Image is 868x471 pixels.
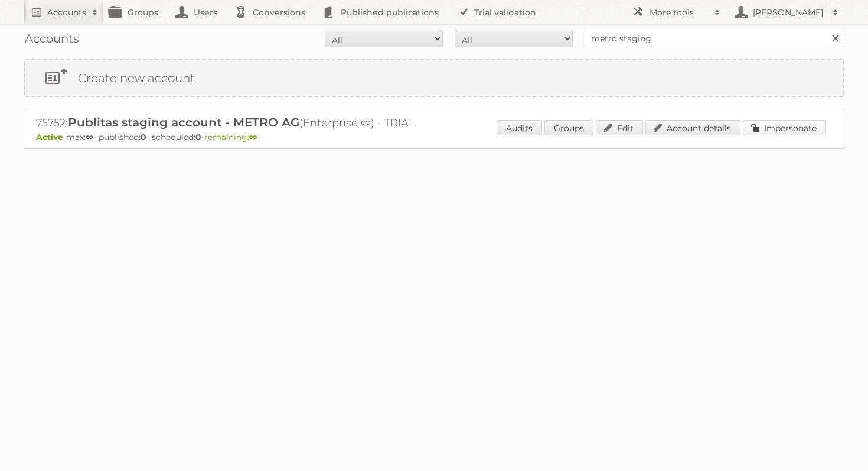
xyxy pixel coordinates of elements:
[141,132,146,142] strong: 0
[36,115,449,131] h2: 75752: (Enterprise ∞) - TRIAL
[47,7,86,18] h2: Accounts
[204,132,257,142] span: remaining:
[750,7,827,18] h2: [PERSON_NAME]
[645,120,740,135] a: Account details
[36,132,66,142] span: Active
[650,7,709,18] h2: More tools
[596,120,643,135] a: Edit
[497,120,542,135] a: Audits
[68,115,299,129] span: Publitas staging account - METRO AG
[743,120,826,135] a: Impersonate
[544,120,593,135] a: Groups
[36,132,832,142] p: max: - published: - scheduled: -
[86,132,93,142] strong: ∞
[25,60,843,96] a: Create new account
[195,132,201,142] strong: 0
[249,132,257,142] strong: ∞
